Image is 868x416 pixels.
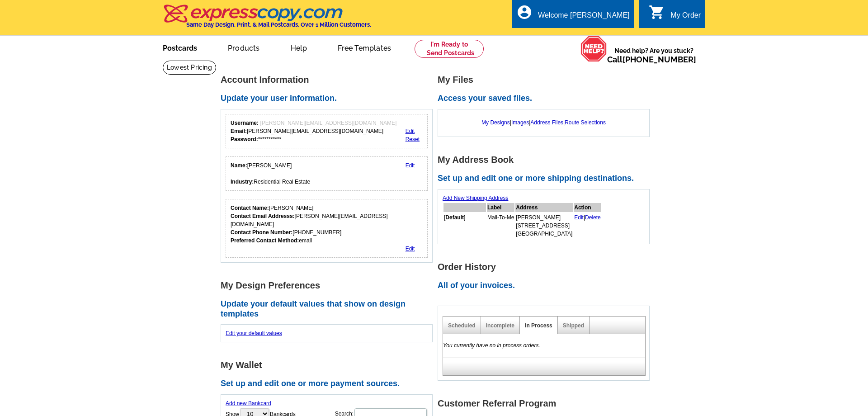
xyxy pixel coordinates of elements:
[525,322,552,329] a: In Process
[511,119,529,126] a: Images
[226,156,428,191] div: Your personal details.
[231,161,310,186] div: [PERSON_NAME] Residential Real Estate
[481,119,510,126] a: My Designs
[438,262,655,272] h1: Order History
[585,214,601,221] a: Delete
[487,213,514,238] td: Mail-To-Me
[163,11,371,28] a: Same Day Design, Print, & Mail Postcards. Over 1 Million Customers.
[623,55,696,64] a: [PHONE_NUMBER]
[448,322,476,329] a: Scheduled
[515,203,573,212] th: Address
[580,36,607,62] img: help
[649,10,701,21] a: shopping_cart My Order
[443,342,540,349] em: You currently have no in process orders.
[231,205,269,211] strong: Contact Name:
[213,37,274,58] a: Products
[406,136,420,142] a: Reset
[231,204,423,245] div: [PERSON_NAME] [PERSON_NAME][EMAIL_ADDRESS][DOMAIN_NAME] [PHONE_NUMBER] email
[226,114,428,148] div: Your login information.
[323,37,406,58] a: Free Templates
[221,75,438,85] h1: Account Information
[221,281,438,290] h1: My Design Preferences
[574,213,601,238] td: |
[438,75,655,85] h1: My Files
[231,136,258,142] strong: Password:
[443,114,645,131] div: | | |
[607,55,696,64] span: Call
[538,11,629,24] div: Welcome [PERSON_NAME]
[221,94,438,104] h2: Update your user information.
[221,299,438,319] h2: Update your default values that show on design templates
[148,37,212,58] a: Postcards
[231,120,259,126] strong: Username:
[186,21,371,28] h4: Same Day Design, Print, & Mail Postcards. Over 1 Million Customers.
[530,119,563,126] a: Address Files
[260,120,396,126] span: [PERSON_NAME][EMAIL_ADDRESS][DOMAIN_NAME]
[438,399,655,408] h1: Customer Referral Program
[445,214,464,221] b: Default
[438,155,655,165] h1: My Address Book
[438,281,655,291] h2: All of your invoices.
[438,94,655,104] h2: Access your saved files.
[226,330,282,336] a: Edit your default values
[231,179,254,185] strong: Industry:
[226,199,428,258] div: Who should we contact regarding order issues?
[221,379,438,389] h2: Set up and edit one or more payment sources.
[487,203,514,212] th: Label
[221,360,438,370] h1: My Wallet
[486,322,514,329] a: Incomplete
[563,322,584,329] a: Shipped
[574,203,601,212] th: Action
[516,4,533,20] i: account_circle
[515,213,573,238] td: [PERSON_NAME] [STREET_ADDRESS] [GEOGRAPHIC_DATA]
[406,246,415,252] a: Edit
[231,128,247,134] strong: Email:
[226,400,271,407] a: Add new Bankcard
[607,46,701,64] span: Need help? Are you stuck?
[565,119,606,126] a: Route Selections
[649,4,665,20] i: shopping_cart
[443,213,486,238] td: [ ]
[443,195,508,201] a: Add New Shipping Address
[231,229,292,236] strong: Contact Phone Number:
[438,174,655,184] h2: Set up and edit one or more shipping destinations.
[231,162,247,169] strong: Name:
[406,128,415,134] a: Edit
[574,214,584,221] a: Edit
[406,162,415,169] a: Edit
[670,11,701,24] div: My Order
[231,213,295,219] strong: Contact Email Addresss:
[276,37,322,58] a: Help
[231,237,299,244] strong: Preferred Contact Method:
